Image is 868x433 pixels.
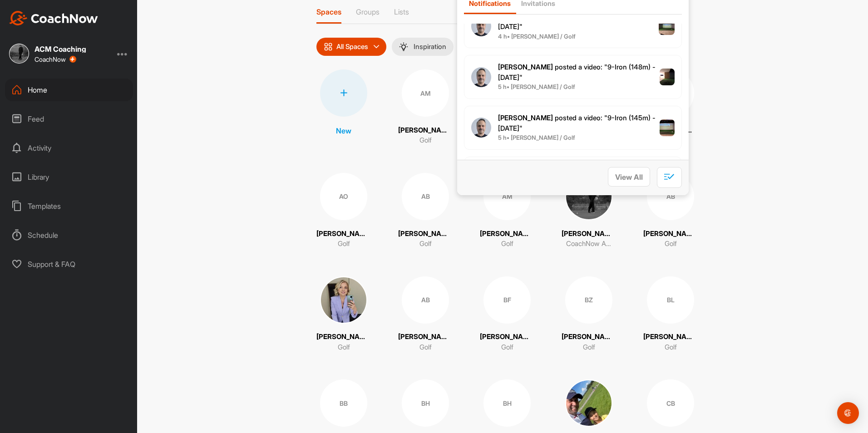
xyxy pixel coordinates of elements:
div: AO [320,173,367,220]
p: Spaces [316,7,341,16]
p: New [336,125,351,136]
div: AM [402,69,449,117]
div: AB [647,173,694,220]
div: Templates [5,195,133,217]
b: 5 h • [PERSON_NAME] / Golf [498,134,575,141]
span: posted a video : " 9-Iron (145m) - [DATE] " [498,113,656,133]
div: Support & FAQ [5,253,133,276]
div: Home [5,79,133,101]
img: menuIcon [399,42,408,51]
img: user avatar [471,16,491,36]
p: CoachNow Academy Feedback [566,239,612,249]
a: AO[PERSON_NAME]Golf [316,173,371,249]
a: [PERSON_NAME]CoachNow Academy Feedback [562,173,616,249]
img: icon [324,42,333,51]
span: View All [615,172,643,182]
div: AB [402,173,449,220]
p: Golf [501,239,513,249]
div: Schedule [5,224,133,246]
div: Open Intercom Messenger [837,402,859,424]
p: [PERSON_NAME] [562,229,616,239]
div: BH [402,379,449,427]
p: Golf [665,239,677,249]
div: Library [5,166,133,188]
img: square_11014709b9649ebf041bafe1be77faea.jpg [565,379,612,427]
p: Golf [338,239,350,249]
p: [PERSON_NAME] [480,332,534,342]
p: Golf [665,342,677,353]
b: 5 h • [PERSON_NAME] / Golf [498,83,575,90]
p: [PERSON_NAME] [398,229,453,239]
p: Groups [356,7,380,16]
p: [PERSON_NAME] [643,229,698,239]
div: ACM Coaching [35,45,86,53]
p: Lists [394,7,409,16]
img: CoachNow [9,11,98,25]
img: square_19ffe1921c77dbc2e711f22d1796c839.jpg [320,276,367,324]
img: post image [659,18,675,35]
a: AB[PERSON_NAME]Golf [398,173,453,249]
div: CoachNow [35,56,76,63]
img: post image [660,119,675,137]
a: AM[PERSON_NAME]Golf [480,173,534,249]
p: Golf [583,342,595,353]
div: BB [320,379,367,427]
button: View All [608,167,650,187]
p: [PERSON_NAME] [398,332,453,342]
img: square_150b808a336e922b65256fc0d4a00959.jpg [9,44,29,64]
a: BZ[PERSON_NAME]Golf [562,276,616,353]
p: Golf [419,239,432,249]
p: [PERSON_NAME] [316,229,371,239]
a: AB[PERSON_NAME]Golf [398,276,453,353]
img: post image [660,69,675,86]
div: Feed [5,108,133,130]
p: [PERSON_NAME] [316,332,371,342]
div: Activity [5,137,133,159]
p: Golf [338,342,350,353]
p: [PERSON_NAME] [398,125,453,136]
span: posted a video : " 9-Iron (148m) - [DATE] " [498,63,656,82]
div: BZ [565,276,612,324]
p: All Spaces [336,43,368,50]
div: AM [483,173,531,220]
img: square_150b808a336e922b65256fc0d4a00959.jpg [565,173,612,220]
p: [PERSON_NAME] [643,332,698,342]
img: user avatar [471,67,491,87]
p: [PERSON_NAME] [480,229,534,239]
a: BL[PERSON_NAME]Golf [643,276,698,353]
p: [PERSON_NAME] [562,332,616,342]
div: BF [483,276,531,324]
p: Golf [419,135,432,146]
div: BH [483,379,531,427]
a: [PERSON_NAME]Golf [316,276,371,353]
img: user avatar [471,118,491,138]
b: [PERSON_NAME] [498,63,553,71]
div: CB [647,379,694,427]
div: AB [402,276,449,324]
b: 4 h • [PERSON_NAME] / Golf [498,33,576,40]
p: Golf [419,342,432,353]
a: AB[PERSON_NAME]Golf [643,173,698,249]
b: [PERSON_NAME] [498,113,553,122]
a: AM[PERSON_NAME]Golf [398,69,453,146]
div: BL [647,276,694,324]
p: Inspiration [414,43,446,50]
p: Golf [501,342,513,353]
a: BF[PERSON_NAME]Golf [480,276,534,353]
